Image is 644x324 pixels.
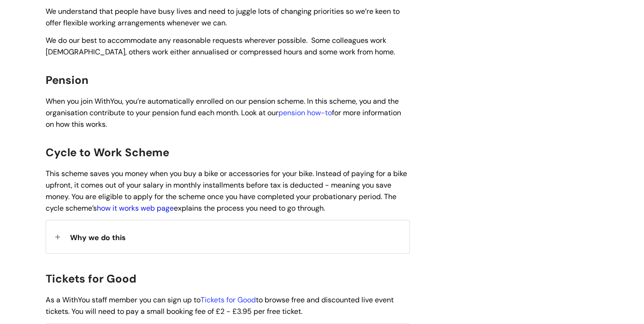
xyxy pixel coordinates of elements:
[278,108,332,118] a: pension how-to
[46,145,169,159] span: Cycle to Work Scheme
[46,295,394,316] span: As a WithYou staff member you can sign up to to browse free and discounted live event tickets. Yo...
[46,271,136,286] span: Tickets for Good
[46,73,89,87] span: Pension
[46,35,395,57] span: We do our best to accommodate any reasonable requests wherever possible. Some colleagues work [DE...
[46,96,401,129] span: When you join WithYou, you’re automatically enrolled on our pension scheme. In this scheme, you a...
[97,203,174,213] a: how it works web page
[70,233,126,242] span: Why we do this
[46,6,400,28] span: We understand that people have busy lives and need to juggle lots of changing priorities so we’re...
[46,169,407,212] span: This scheme saves you money when you buy a bike or accessories for your bike. Instead of paying f...
[201,295,256,305] a: Tickets for Good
